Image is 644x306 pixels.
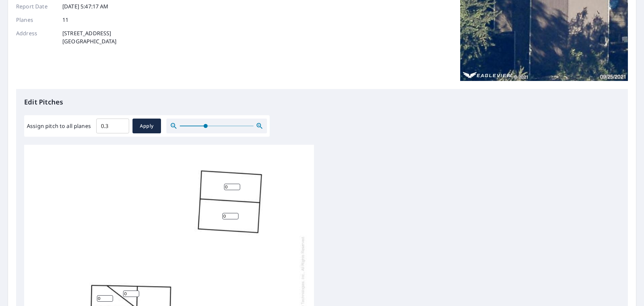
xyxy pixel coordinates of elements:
[138,122,156,130] span: Apply
[132,119,161,133] button: Apply
[96,117,129,135] input: 00.0
[62,29,117,45] p: [STREET_ADDRESS] [GEOGRAPHIC_DATA]
[16,2,56,10] p: Report Date
[27,122,91,130] label: Assign pitch to all planes
[16,29,56,45] p: Address
[16,16,56,24] p: Planes
[24,97,620,107] p: Edit Pitches
[62,2,109,10] p: [DATE] 5:47:17 AM
[62,16,68,24] p: 11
